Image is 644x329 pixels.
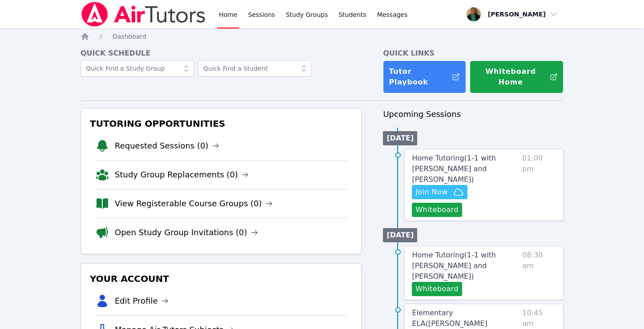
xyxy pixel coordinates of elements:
nav: Breadcrumb [80,32,563,41]
span: 08:30 am [522,250,556,296]
button: Whiteboard [412,282,462,296]
li: [DATE] [383,228,417,242]
a: Requested Sessions (0) [115,140,219,152]
a: Edit Profile [115,295,169,307]
input: Quick Find a Study Group [80,60,194,76]
h3: Upcoming Sessions [383,108,563,120]
span: 01:00 pm [522,153,556,217]
button: Whiteboard Home [470,60,563,93]
span: Home Tutoring ( 1-1 with [PERSON_NAME] and [PERSON_NAME] ) [412,251,496,281]
img: Air Tutors [80,2,206,27]
span: Dashboard [113,33,146,40]
a: Study Group Replacements (0) [115,169,249,181]
a: Tutor Playbook [383,60,466,93]
span: Messages [377,10,408,19]
a: Home Tutoring(1-1 with [PERSON_NAME] and [PERSON_NAME]) [412,153,519,185]
h4: Quick Links [383,48,563,59]
a: View Registerable Course Groups (0) [115,197,273,210]
a: Open Study Group Invitations (0) [115,226,258,239]
h3: Your Account [88,271,354,287]
button: Join Now [412,185,467,199]
span: Join Now [415,187,447,197]
a: Dashboard [113,32,146,41]
button: Whiteboard [412,203,462,217]
h3: Tutoring Opportunities [88,116,354,132]
h4: Quick Schedule [80,48,362,59]
span: Home Tutoring ( 1-1 with [PERSON_NAME] and [PERSON_NAME] ) [412,154,496,184]
li: [DATE] [383,131,417,145]
input: Quick Find a Student [198,60,312,76]
a: Home Tutoring(1-1 with [PERSON_NAME] and [PERSON_NAME]) [412,250,519,282]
